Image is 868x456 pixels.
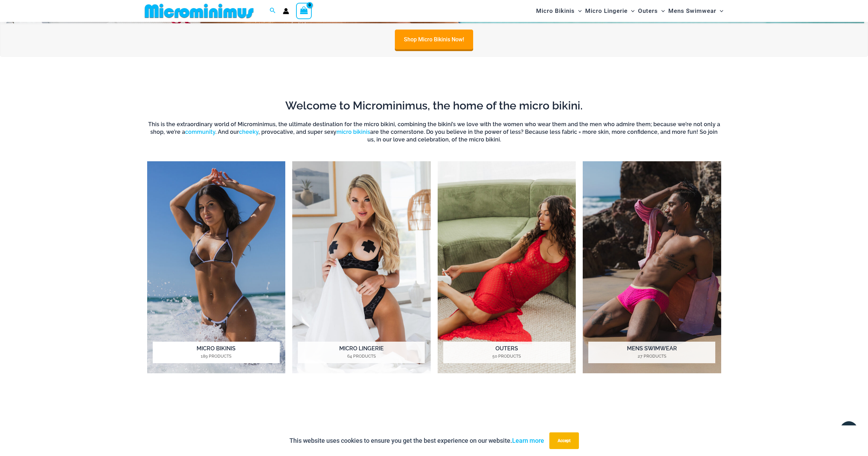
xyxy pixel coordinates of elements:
[628,2,635,20] span: Menu Toggle
[153,353,280,359] mark: 189 Products
[438,161,576,374] a: Visit product category Outers
[185,129,215,135] a: community
[585,2,628,20] span: Micro Lingerie
[575,2,582,20] span: Menu Toggle
[298,342,425,363] h2: Micro Lingerie
[438,161,576,374] img: Outers
[270,7,276,15] a: Search icon link
[153,342,280,363] h2: Micro Bikinis
[395,30,473,49] a: Shop Micro Bikinis Now!
[443,353,570,359] mark: 50 Products
[147,161,286,374] a: Visit product category Micro Bikinis
[583,2,636,20] a: Micro LingerieMenu ToggleMenu Toggle
[239,129,258,135] a: cheeky
[668,2,716,20] span: Mens Swimwear
[549,432,579,449] button: Accept
[658,2,665,20] span: Menu Toggle
[583,161,721,374] a: Visit product category Mens Swimwear
[336,129,370,135] a: micro bikinis
[636,2,667,20] a: OutersMenu ToggleMenu Toggle
[296,3,312,19] a: View Shopping Cart, empty
[292,161,431,374] img: Micro Lingerie
[588,342,715,363] h2: Mens Swimwear
[716,2,723,20] span: Menu Toggle
[534,2,583,20] a: Micro BikinisMenu ToggleMenu Toggle
[142,3,256,19] img: MM SHOP LOGO FLAT
[147,392,721,444] iframe: TrustedSite Certified
[292,161,431,374] a: Visit product category Micro Lingerie
[588,353,715,359] mark: 27 Products
[536,2,575,20] span: Micro Bikinis
[667,2,725,20] a: Mens SwimwearMenu ToggleMenu Toggle
[147,98,721,113] h2: Welcome to Microminimus, the home of the micro bikini.
[298,353,425,359] mark: 64 Products
[443,342,570,363] h2: Outers
[638,2,658,20] span: Outers
[583,161,721,374] img: Mens Swimwear
[283,8,289,14] a: Account icon link
[512,437,544,444] a: Learn more
[147,121,721,144] h6: This is the extraordinary world of Microminimus, the ultimate destination for the micro bikini, c...
[533,1,726,21] nav: Site Navigation
[289,435,544,446] p: This website uses cookies to ensure you get the best experience on our website.
[147,161,286,374] img: Micro Bikinis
